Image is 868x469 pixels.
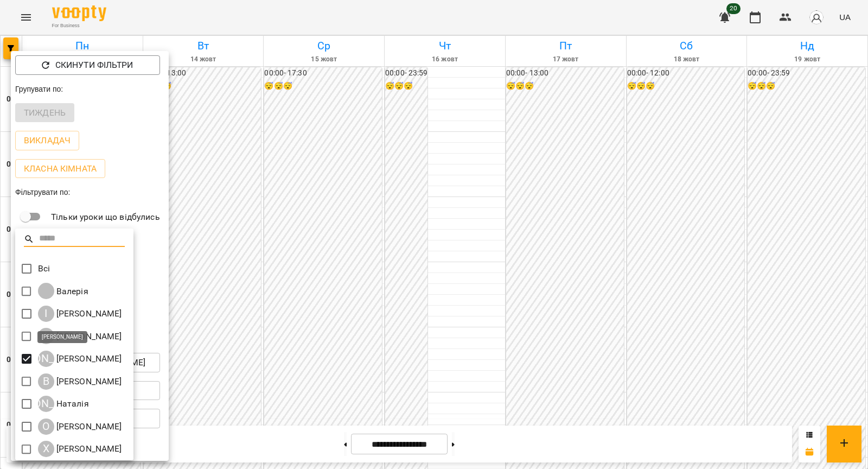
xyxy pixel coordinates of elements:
[38,419,54,435] div: О
[38,373,122,390] div: Василина
[54,397,89,410] p: Наталія
[38,351,54,367] div: [PERSON_NAME]
[38,441,122,457] a: Х [PERSON_NAME]
[38,328,54,344] div: І
[38,441,54,457] div: Х
[38,306,122,322] a: І [PERSON_NAME]
[38,283,88,299] a: Валерія
[38,328,122,344] div: Ірина Килиба
[38,373,54,390] div: В
[38,373,122,390] a: В [PERSON_NAME]
[54,442,122,455] p: [PERSON_NAME]
[38,306,54,322] div: І
[38,328,122,344] a: І [PERSON_NAME]
[54,307,122,320] p: [PERSON_NAME]
[38,351,122,367] a: [PERSON_NAME] [PERSON_NAME]
[54,375,122,388] p: [PERSON_NAME]
[54,285,88,298] p: Валерія
[38,396,89,412] div: Наталія
[54,330,122,343] p: [PERSON_NAME]
[38,419,122,435] a: О [PERSON_NAME]
[38,306,122,322] div: Ірина
[38,262,50,275] p: Всі
[38,396,89,412] a: [PERSON_NAME] Наталія
[54,420,122,433] p: [PERSON_NAME]
[54,352,122,365] p: [PERSON_NAME]
[38,441,122,457] div: Христина Брик
[38,396,54,412] div: [PERSON_NAME]
[38,419,122,435] div: Олександра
